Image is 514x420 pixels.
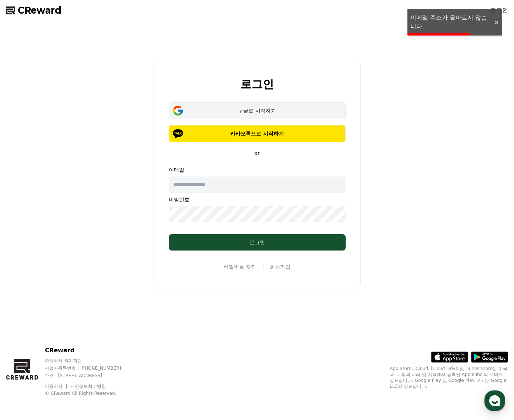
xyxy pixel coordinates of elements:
[45,390,135,396] p: © CReward All Rights Reserved.
[45,384,68,389] a: 이용약관
[179,130,335,137] p: 카카오톡으로 시작하기
[45,346,135,355] p: CReward
[114,246,123,252] span: 설정
[95,235,142,253] a: 설정
[224,263,256,271] a: 비밀번호 찾기
[241,78,274,90] h2: 로그인
[390,366,508,389] p: App Store, iCloud, iCloud Drive 및 iTunes Store는 미국과 그 밖의 나라 및 지역에서 등록된 Apple Inc.의 서비스 상표입니다. Goo...
[68,246,77,252] span: 대화
[2,235,49,253] a: 홈
[169,125,346,142] button: 카카오톡으로 시작하기
[45,365,135,371] p: 사업자등록번호 : [PHONE_NUMBER]
[169,166,346,174] p: 이메일
[250,149,264,157] p: or
[490,6,508,15] a: 로그인
[169,102,346,119] button: 구글로 시작하기
[262,262,264,271] span: |
[6,4,61,16] a: CReward
[18,4,61,16] span: CReward
[169,234,346,251] button: 로그인
[184,239,331,246] div: 로그인
[45,358,135,364] p: 주식회사 와이피랩
[49,235,95,253] a: 대화
[45,373,135,379] p: 주소 : [STREET_ADDRESS]
[23,246,28,252] span: 홈
[70,384,106,389] a: 개인정보처리방침
[169,196,346,203] p: 비밀번호
[179,107,335,114] div: 구글로 시작하기
[270,263,290,271] a: 회원가입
